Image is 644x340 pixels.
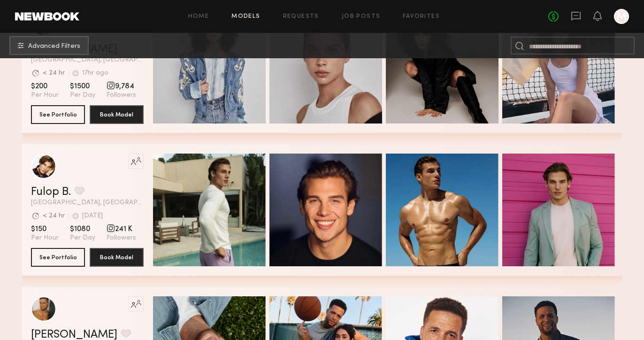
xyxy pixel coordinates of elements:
[107,224,136,234] span: 241 K
[28,43,80,50] span: Advanced Filters
[342,14,381,20] a: Job Posts
[70,224,95,234] span: $1080
[31,91,59,100] span: Per Hour
[31,224,59,234] span: $150
[43,70,65,77] div: < 24 hr
[90,248,144,267] button: Book Model
[31,105,85,124] button: See Portfolio
[31,248,85,267] button: See Portfolio
[43,213,65,219] div: < 24 hr
[283,14,319,20] a: Requests
[82,70,108,77] div: 17hr ago
[31,186,71,198] a: Fulop B.
[31,234,59,242] span: Per Hour
[107,91,136,100] span: Followers
[70,91,95,100] span: Per Day
[231,14,260,20] a: Models
[9,36,89,55] button: Advanced Filters
[31,57,144,63] span: [GEOGRAPHIC_DATA], [GEOGRAPHIC_DATA]
[188,14,209,20] a: Home
[70,82,95,91] span: $1500
[107,234,136,242] span: Followers
[614,9,629,24] a: M
[82,213,103,219] div: [DATE]
[107,82,136,91] span: 9,784
[403,14,440,20] a: Favorites
[70,234,95,242] span: Per Day
[31,82,59,91] span: $200
[31,200,144,206] span: [GEOGRAPHIC_DATA], [GEOGRAPHIC_DATA]
[90,105,144,124] button: Book Model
